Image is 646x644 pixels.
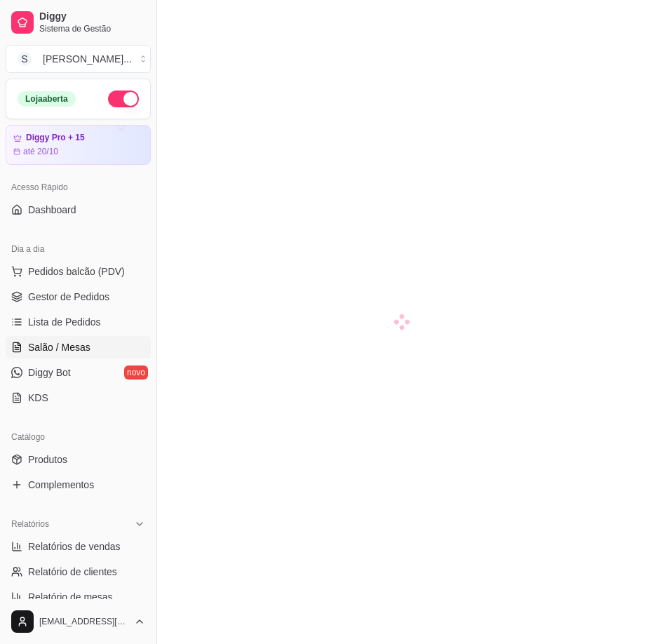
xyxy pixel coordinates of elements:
[18,91,76,107] div: Loja aberta
[6,199,151,221] a: Dashboard
[6,176,151,199] div: Acesso Rápido
[6,561,151,583] a: Relatório de clientes
[28,315,101,329] span: Lista de Pedidos
[6,286,151,308] a: Gestor de Pedidos
[39,11,145,23] span: Diggy
[6,474,151,496] a: Complementos
[6,260,151,283] button: Pedidos balcão (PDV)
[6,361,151,384] a: Diggy Botnovo
[6,238,151,260] div: Dia a dia
[28,391,48,405] span: KDS
[6,336,151,358] a: Salão / Mesas
[28,365,71,380] span: Diggy Bot
[28,565,117,579] span: Relatório de clientes
[28,264,125,279] span: Pedidos balcão (PDV)
[28,203,76,217] span: Dashboard
[6,605,151,638] button: [EMAIL_ADDRESS][DOMAIN_NAME]
[18,52,32,66] span: S
[6,586,151,608] a: Relatório de mesas
[28,590,113,604] span: Relatório de mesas
[23,146,58,157] article: até 20/10
[28,290,109,304] span: Gestor de Pedidos
[28,452,67,467] span: Produtos
[6,311,151,333] a: Lista de Pedidos
[6,448,151,471] a: Produtos
[6,45,151,73] button: Select a team
[28,539,121,554] span: Relatórios de vendas
[6,6,151,39] a: DiggySistema de Gestão
[43,52,132,66] div: [PERSON_NAME] ...
[28,340,90,354] span: Salão / Mesas
[28,478,94,492] span: Complementos
[39,616,128,627] span: [EMAIL_ADDRESS][DOMAIN_NAME]
[6,125,151,165] a: Diggy Pro + 15até 20/10
[26,133,85,143] article: Diggy Pro + 15
[11,518,49,530] span: Relatórios
[6,426,151,448] div: Catálogo
[6,535,151,558] a: Relatórios de vendas
[108,90,139,107] button: Alterar Status
[39,23,145,34] span: Sistema de Gestão
[6,387,151,409] a: KDS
